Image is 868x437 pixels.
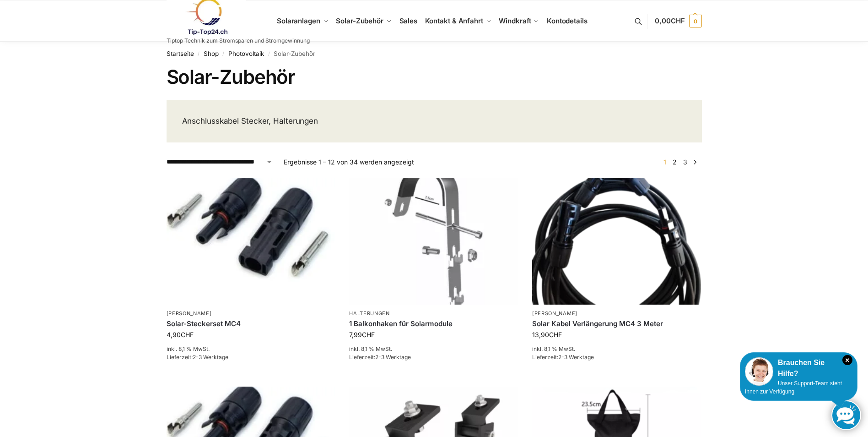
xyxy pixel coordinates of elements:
[661,158,669,166] span: Seite 1
[167,319,336,328] a: Solar-Steckerset MC4
[264,50,274,58] span: /
[167,178,336,305] img: mc4 solarstecker
[532,345,701,353] p: inkl. 8,1 % MwSt.
[332,0,395,42] a: Solar-Zubehör
[167,345,336,353] p: inkl. 8,1 % MwSt.
[167,42,702,66] nav: Breadcrumb
[658,157,701,167] nav: Produkt-Seitennummerierung
[745,380,842,395] span: Unser Support-Team steht Ihnen zur Verfügung
[349,178,518,305] img: Balkonhaken für runde Handläufe
[670,158,679,166] a: Seite 2
[421,0,495,42] a: Kontakt & Anfahrt
[532,354,594,361] span: Lieferzeit:
[194,50,204,58] span: /
[167,38,310,44] p: Tiptop Technik zum Stromsparen und Stromgewinnung
[532,319,701,328] a: Solar Kabel Verlängerung MC4 3 Meter
[219,50,228,58] span: /
[399,16,418,25] span: Sales
[349,310,390,317] a: Halterungen
[182,115,419,127] p: Anschlusskabel Stecker, Halterungen
[167,157,273,167] select: Shop-Reihenfolge
[349,331,375,339] bdi: 7,99
[204,50,219,57] a: Shop
[532,178,701,305] img: Solar-Verlängerungskabel
[167,66,702,88] h1: Solar-Zubehör
[499,16,531,25] span: Windkraft
[167,354,228,361] span: Lieferzeit:
[284,157,414,167] p: Ergebnisse 1 – 12 von 34 werden angezeigt
[167,310,212,317] a: [PERSON_NAME]
[425,16,483,25] span: Kontakt & Anfahrt
[681,158,690,166] a: Seite 3
[691,157,698,167] a: →
[193,354,228,361] span: 2-3 Werktage
[167,50,194,57] a: Startseite
[689,15,702,27] span: 0
[745,357,773,386] img: Customer service
[655,16,685,25] span: 0,00
[558,354,594,361] span: 2-3 Werktage
[349,319,518,328] a: 1 Balkonhaken für Solarmodule
[277,16,320,25] span: Solaranlagen
[547,16,588,25] span: Kontodetails
[167,331,194,339] bdi: 4,90
[181,331,194,339] span: CHF
[532,331,562,339] bdi: 13,90
[655,7,701,35] a: 0,00CHF 0
[228,50,264,57] a: Photovoltaik
[532,310,577,317] a: [PERSON_NAME]
[543,0,591,42] a: Kontodetails
[495,0,543,42] a: Windkraft
[375,354,411,361] span: 2-3 Werktage
[349,345,518,353] p: inkl. 8,1 % MwSt.
[842,355,852,365] i: Schließen
[745,357,852,379] div: Brauchen Sie Hilfe?
[336,16,383,25] span: Solar-Zubehör
[549,331,562,339] span: CHF
[349,354,411,361] span: Lieferzeit:
[395,0,421,42] a: Sales
[671,16,685,25] span: CHF
[362,331,375,339] span: CHF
